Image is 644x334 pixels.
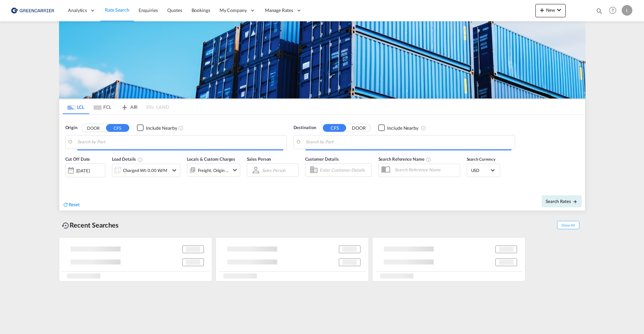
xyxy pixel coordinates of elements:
[347,124,370,132] button: DOOR
[121,103,129,108] md-icon: icon-airplane
[261,165,287,175] md-select: Sales Person
[470,165,496,175] md-select: Select Currency: $ USDUnited States Dollar
[198,166,229,175] div: Freight Origin Destination
[59,218,122,233] div: Recent Searches
[607,5,622,17] div: Help
[59,21,585,98] img: GreenCarrierFCL_LCL.png
[306,137,511,147] input: Search by Port
[555,6,563,14] md-icon: icon-chevron-down
[192,7,210,13] span: Bookings
[546,199,578,204] span: Search Rates
[65,124,77,131] span: Origin
[62,222,70,230] md-icon: icon-backup-restore
[391,165,460,175] input: Search Reference Name
[421,125,426,131] md-icon: Unchecked: Ignores neighbouring ports when fetching rates.Checked : Includes neighbouring ports w...
[607,5,618,16] span: Help
[170,166,178,174] md-icon: icon-chevron-down
[146,125,177,131] div: Include Nearby
[247,156,271,162] span: Sales Person
[138,157,143,162] md-icon: Chargeable Weight
[89,99,116,114] md-tab-item: FCL
[426,157,431,162] md-icon: Your search will be saved by the below given name
[538,6,546,14] md-icon: icon-plus 400-fg
[622,5,632,16] div: L
[77,137,283,147] input: Search by Port
[112,164,180,177] div: Charged Wt: 0.00 W/Micon-chevron-down
[112,156,143,162] span: Load Details
[167,7,182,13] span: Quotes
[467,157,496,162] span: Search Currency
[63,201,80,209] div: icon-refreshReset
[63,99,169,114] md-pagination-wrapper: Use the left and right arrow keys to navigate between tabs
[76,168,90,174] div: [DATE]
[596,7,603,15] md-icon: icon-magnify
[137,124,177,131] md-checkbox: Checkbox No Ink
[320,165,369,175] input: Enter Customer Details
[387,125,418,131] div: Include Nearby
[106,124,129,132] button: CFS
[294,124,316,131] span: Destination
[178,125,184,131] md-icon: Unchecked: Ignores neighbouring ports when fetching rates.Checked : Includes neighbouring ports w...
[10,3,55,18] img: e39c37208afe11efa9cb1d7a6ea7d6f5.png
[69,202,80,207] span: Reset
[573,199,577,204] md-icon: icon-arrow-right
[123,166,167,175] div: Charged Wt: 0.00 W/M
[378,156,431,162] span: Search Reference Name
[105,7,129,13] span: Rate Search
[187,156,236,162] span: Locals & Custom Charges
[538,7,563,13] span: New
[596,7,603,17] div: icon-magnify
[139,7,158,13] span: Enquiries
[65,156,90,162] span: Cut Off Date
[378,124,418,131] md-checkbox: Checkbox No Ink
[63,202,69,208] md-icon: icon-refresh
[116,99,143,114] md-tab-item: AIR
[542,195,582,207] button: Search Ratesicon-arrow-right
[65,177,70,186] md-datepicker: Select
[187,163,240,177] div: Freight Origin Destinationicon-chevron-down
[68,7,87,14] span: Analytics
[535,4,566,17] button: icon-plus 400-fgNewicon-chevron-down
[65,163,105,177] div: [DATE]
[557,221,579,229] span: Show All
[323,124,346,132] button: CFS
[471,167,490,173] span: USD
[220,7,247,14] span: My Company
[231,166,239,174] md-icon: icon-chevron-down
[63,99,89,114] md-tab-item: LCL
[82,124,105,132] button: DOOR
[265,7,293,14] span: Manage Rates
[305,156,339,162] span: Customer Details
[59,114,585,211] div: Origin DOOR CFS Checkbox No InkUnchecked: Ignores neighbouring ports when fetching rates.Checked ...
